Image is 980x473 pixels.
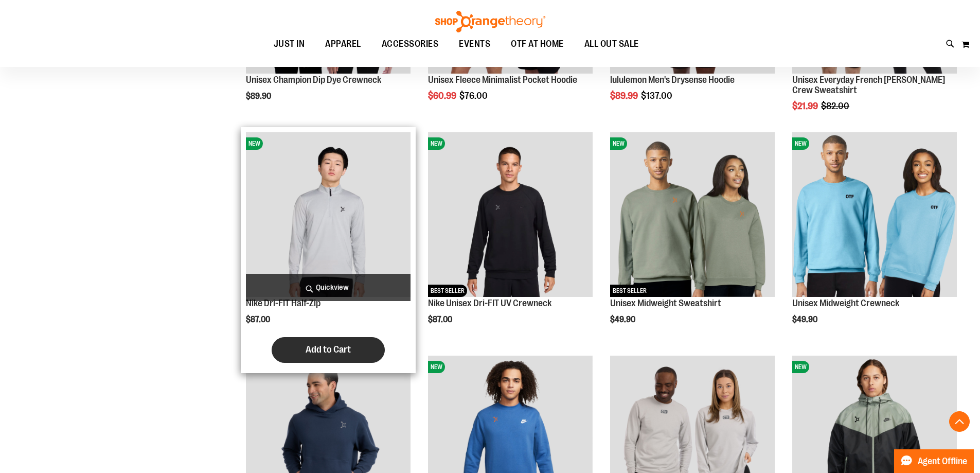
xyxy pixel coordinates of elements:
[792,361,809,373] span: NEW
[325,32,361,56] span: APPAREL
[246,132,411,299] a: Nike Dri-FIT Half-ZipNEW
[382,32,439,56] span: ACCESSORIES
[428,132,593,299] a: Nike Unisex Dri-FIT UV CrewneckNEWBEST SELLER
[918,457,967,466] span: Agent Offline
[949,411,970,432] button: Back To Top
[792,137,809,150] span: NEW
[246,274,411,301] a: Quickview
[246,315,272,324] span: $87.00
[610,75,735,85] a: lululemon Men's Drysense Hoodie
[434,11,547,32] img: Shop Orangetheory
[246,92,273,101] span: $89.90
[428,91,458,101] span: $60.99
[246,132,411,297] img: Nike Dri-FIT Half-Zip
[894,449,974,473] button: Agent Offline
[246,298,320,308] a: Nike Dri-FIT Half-Zip
[792,315,819,324] span: $49.90
[241,127,416,373] div: product
[610,298,721,308] a: Unisex Midweight Sweatshirt
[605,127,780,351] div: product
[428,298,551,308] a: Nike Unisex Dri-FIT UV Crewneck
[511,32,564,56] span: OTF AT HOME
[610,132,775,297] img: Unisex Midweight Sweatshirt
[792,101,819,111] span: $21.99
[641,91,674,101] span: $137.00
[428,361,445,373] span: NEW
[610,285,649,297] span: BEST SELLER
[306,344,351,355] span: Add to Cart
[610,91,639,101] span: $89.99
[792,132,957,299] a: Unisex Midweight CrewneckNEW
[584,32,639,56] span: ALL OUT SALE
[423,127,598,351] div: product
[459,32,490,56] span: EVENTS
[792,298,899,308] a: Unisex Midweight Crewneck
[428,137,445,150] span: NEW
[274,32,305,56] span: JUST IN
[428,75,577,85] a: Unisex Fleece Minimalist Pocket Hoodie
[792,75,945,95] a: Unisex Everyday French [PERSON_NAME] Crew Sweatshirt
[610,132,775,299] a: Unisex Midweight SweatshirtNEWBEST SELLER
[428,285,467,297] span: BEST SELLER
[246,75,381,85] a: Unisex Champion Dip Dye Crewneck
[792,132,957,297] img: Unisex Midweight Crewneck
[787,127,962,351] div: product
[428,132,593,297] img: Nike Unisex Dri-FIT UV Crewneck
[246,137,263,150] span: NEW
[610,315,637,324] span: $49.90
[428,315,454,324] span: $87.00
[610,137,627,150] span: NEW
[272,337,385,363] button: Add to Cart
[821,101,851,111] span: $82.00
[459,91,489,101] span: $76.00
